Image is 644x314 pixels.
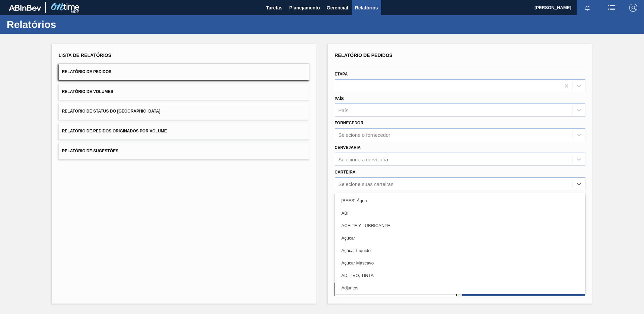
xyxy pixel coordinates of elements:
div: Selecione a cervejaria [339,156,388,162]
span: Relatórios [355,4,378,12]
img: userActions [608,4,616,12]
span: Gerencial [327,4,348,12]
button: Relatório de Status do [GEOGRAPHIC_DATA] [59,103,310,120]
label: País [335,96,344,101]
div: Açúcar Líquido [335,244,586,257]
span: Relatório de Pedidos Originados por Volume [62,129,167,133]
div: País [339,107,349,113]
div: ADITIVO, TINTA [335,269,586,282]
label: Carteira [335,170,356,175]
span: Relatório de Volumes [62,89,113,94]
label: Cervejaria [335,145,361,150]
button: Notificações [577,3,598,12]
span: Relatório de Pedidos [335,53,393,58]
span: Relatório de Sugestões [62,149,119,153]
button: Relatório de Pedidos [59,64,310,80]
span: Tarefas [266,4,283,12]
span: Lista de Relatórios [59,53,111,58]
button: Relatório de Volumes [59,84,310,100]
label: Fornecedor [335,121,363,125]
img: TNhmsLtSVTkK8tSr43FrP2fwEKptu5GPRR3wAAAABJRU5ErkJggg== [9,5,41,11]
div: ABI [335,207,586,219]
div: ACEITE Y LUBRICANTE [335,219,586,232]
label: Etapa [335,72,348,76]
div: [BEES] Água [335,194,586,207]
div: Açúcar Mascavo [335,257,586,269]
div: Selecione o fornecedor [339,132,390,138]
button: Relatório de Sugestões [59,143,310,159]
span: Relatório de Status do [GEOGRAPHIC_DATA] [62,109,160,114]
div: Selecione suas carteiras [339,181,393,187]
span: Planejamento [289,4,320,12]
div: Adjuntos [335,282,586,294]
h1: Relatórios [7,21,126,28]
span: Relatório de Pedidos [62,69,111,74]
img: Logout [629,4,637,12]
div: Açúcar [335,232,586,244]
button: Relatório de Pedidos Originados por Volume [59,123,310,139]
button: Limpar [334,283,457,296]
